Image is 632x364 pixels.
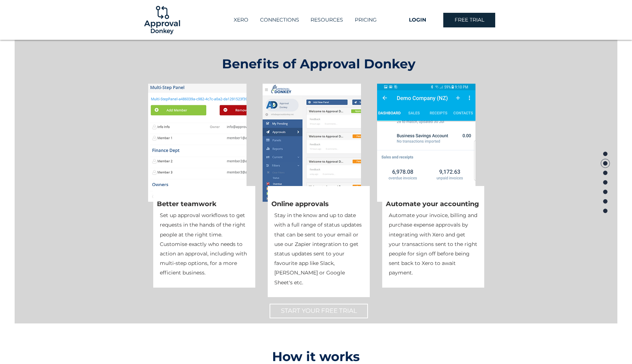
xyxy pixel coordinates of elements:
[263,84,361,202] img: Dashboard info_ad.net.PNG
[281,307,357,315] span: START YOUR FREE TRIAL
[271,200,329,208] span: Online approvals
[157,200,217,208] span: Better teamwork
[219,14,391,26] nav: Site
[455,16,484,24] span: FREE TRIAL
[307,14,347,26] p: RESOURCES
[256,14,303,26] p: CONNECTIONS
[386,200,479,208] span: Automate your accounting
[254,14,305,26] a: CONNECTIONS
[148,84,247,202] img: Step Panel Members.PNG
[270,304,368,318] a: START YOUR FREE TRIAL
[222,56,415,72] span: Benefits of Approval Donkey
[389,212,477,276] span: Automate your invoice, billing and purchase expense approvals by integrating with Xero and get yo...
[274,212,362,285] span: Stay in the know and up to date with a full range of status updates that can be sent to your emai...
[230,14,252,26] p: XERO
[600,149,610,215] nav: Page
[377,84,475,202] img: Screenshot_20170731-211026.png
[351,14,380,26] p: PRICING
[142,0,182,40] img: Logo-01.png
[391,13,443,27] a: LOGIN
[228,14,254,26] a: XERO
[160,212,247,276] span: Set up approval workflows to get requests in the hands of the right people at the right time. Cus...
[305,14,349,26] div: RESOURCES
[409,16,426,24] span: LOGIN
[443,13,495,27] a: FREE TRIAL
[349,14,382,26] a: PRICING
